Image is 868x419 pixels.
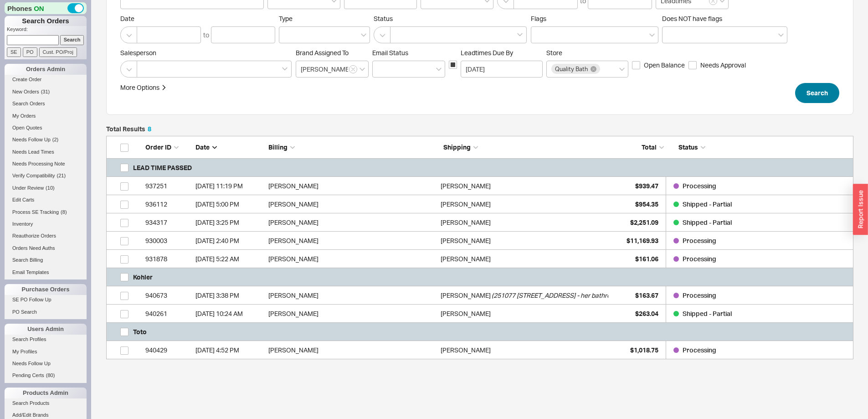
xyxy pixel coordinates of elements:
[5,284,87,295] div: Purchase Orders
[12,185,44,191] span: Under Review
[12,161,65,166] span: Needs Processing Note
[195,341,264,359] div: 9/16/25 4:52 PM
[536,30,542,40] input: Flags
[268,177,436,195] div: [PERSON_NAME]
[5,99,87,109] a: Search Orders
[195,305,264,323] div: 9/16/25 10:24 AM
[531,15,546,22] span: Flags
[795,83,839,103] button: Search
[441,195,491,213] div: [PERSON_NAME]
[5,398,87,408] a: Search Products
[5,347,87,357] a: My Profiles
[268,143,288,151] span: Billing
[374,15,527,23] span: Status
[145,286,191,305] div: 940673
[5,195,87,205] a: Edit Carts
[635,310,658,317] span: $263.04
[635,255,658,263] span: $161.06
[195,143,264,152] div: Date
[12,89,39,94] span: New Orders
[5,123,87,133] a: Open Quotes
[41,89,50,94] span: ( 31 )
[133,323,147,341] h5: Toto
[195,250,264,268] div: 8/4/25 5:22 AM
[441,341,491,359] div: [PERSON_NAME]
[635,291,658,299] span: $163.67
[5,335,87,344] a: Search Profiles
[268,305,436,323] div: [PERSON_NAME]
[23,47,37,57] input: PO
[106,305,853,323] a: 940261[DATE] 10:24 AM[PERSON_NAME][PERSON_NAME]$263.04Shipped - Partial
[360,67,365,71] svg: open menu
[443,143,614,152] div: Shipping
[492,286,645,305] span: ( 251077 [STREET_ADDRESS] - her bathroom PURIST )
[5,159,87,169] a: Needs Processing Note
[372,49,408,57] span: Em ​ ail Status
[268,195,436,213] div: [PERSON_NAME]
[195,143,210,151] span: Date
[7,47,21,57] input: SE
[57,173,66,178] span: ( 21 )
[5,64,87,75] div: Orders Admin
[5,255,87,265] a: Search Billing
[5,359,87,368] a: Needs Follow Up
[106,213,853,232] a: 934317[DATE] 3:25 PM[PERSON_NAME][PERSON_NAME]$2,251.09Shipped - Partial
[683,310,732,317] span: Shipped - Partial
[145,232,191,250] div: 930003
[683,237,716,244] span: Processing
[34,4,44,13] span: ON
[5,16,87,26] h1: Search Orders
[145,195,191,213] div: 936112
[12,361,51,366] span: Needs Follow Up
[441,305,491,323] div: [PERSON_NAME]
[5,324,87,335] div: Users Admin
[61,209,67,215] span: ( 8 )
[145,143,191,152] div: Order ID
[635,200,658,208] span: $954.35
[268,213,436,232] div: [PERSON_NAME]
[12,173,55,178] span: Verify Compatibility
[5,307,87,317] a: PO Search
[662,15,722,22] span: Does NOT have flags
[618,143,664,152] div: Total
[644,61,685,70] span: Open Balance
[683,182,716,190] span: Processing
[5,75,87,84] a: Create Order
[601,64,608,74] input: Store
[683,218,732,226] span: Shipped - Partial
[688,61,697,69] input: Needs Approval
[5,371,87,380] a: Pending Certs(80)
[145,250,191,268] div: 931878
[441,213,491,232] div: [PERSON_NAME]
[195,232,264,250] div: 8/10/25 2:40 PM
[5,219,87,229] a: Inventory
[642,143,657,151] span: Total
[145,143,171,151] span: Order ID
[39,47,77,57] input: Cust. PO/Proj
[5,388,87,398] div: Products Admin
[279,15,293,22] span: Type
[195,195,264,213] div: 8/25/25 5:00 PM
[268,232,436,250] div: [PERSON_NAME]
[106,126,151,132] h5: Total Results
[5,87,87,97] a: New Orders(31)
[268,286,436,305] div: [PERSON_NAME]
[46,372,55,378] span: ( 80 )
[5,135,87,145] a: Needs Follow Up(2)
[635,182,658,190] span: $939.47
[5,2,87,14] div: Phones
[145,305,191,323] div: 940261
[630,218,658,226] span: $2,251.09
[120,15,275,23] span: Date
[671,143,848,152] div: Status
[133,268,153,286] h5: Kohler
[5,243,87,253] a: Orders Need Auths
[268,250,436,268] div: [PERSON_NAME]
[145,177,191,195] div: 937251
[627,237,658,244] span: $11,169.93
[120,83,167,92] button: More Options
[148,125,151,133] span: 8
[5,183,87,193] a: Under Review(10)
[555,66,588,72] span: Quality Bath
[60,35,84,45] input: Search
